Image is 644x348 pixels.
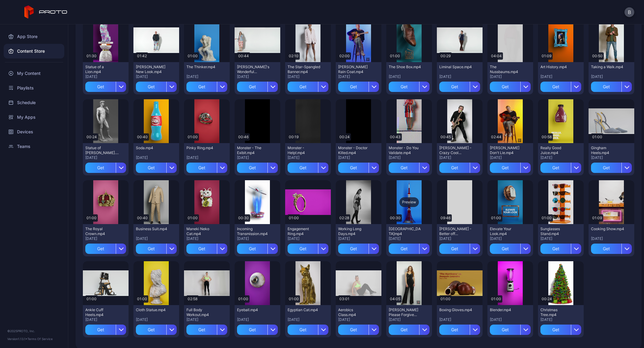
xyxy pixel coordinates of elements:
div: The Royal Crown.mp4 [85,227,119,236]
button: Get [288,163,328,173]
div: Scott Page - Crazy Cool Technology.mp4 [439,146,473,155]
div: [DATE] [389,236,430,241]
button: Get [237,244,278,254]
div: Get [490,163,520,173]
div: Get [540,325,571,335]
button: Get [389,325,430,335]
div: Elevate Your Look.mp4 [490,227,523,236]
button: B [625,7,634,17]
div: Egyptian Cat.mp4 [288,308,321,312]
div: Adeline Mocke's Please Forgive Me.mp4 [389,308,422,317]
div: [DATE] [136,155,177,160]
div: Get [389,163,419,173]
button: Get [288,82,328,92]
div: Get [288,82,318,92]
div: Get [136,244,166,254]
div: Howie Mandel's New Look.mp4 [136,65,169,74]
div: Get [540,82,571,92]
div: Ankle Cuff Heels.mp4 [85,308,119,317]
div: Content Store [4,44,64,58]
div: Get [136,325,166,335]
button: Get [85,82,126,92]
div: [DATE] [136,236,177,241]
div: Get [490,244,520,254]
div: Monster - The Exibit.mp4 [237,146,271,155]
button: Get [389,244,430,254]
div: Get [591,244,621,254]
div: Get [389,325,419,335]
div: [DATE] [540,317,581,322]
div: Gingham Heels.mp4 [591,146,625,155]
button: Get [338,163,379,173]
div: [DATE] [591,74,632,79]
div: Ryan Pollie's Don't Lie.mp4 [490,146,523,155]
div: [DATE] [237,236,278,241]
div: [DATE] [338,317,379,322]
button: Get [136,163,177,173]
div: Meghan's Wonderful Wardrobe.mp4 [237,65,271,74]
div: Get [389,244,419,254]
span: Version 1.13.1 • [7,337,27,341]
button: Get [389,82,430,92]
div: Get [338,163,369,173]
div: Eyeball.mp4 [237,308,271,312]
button: Get [540,163,581,173]
div: Get [540,244,571,254]
a: Playlists [4,81,64,95]
div: [DATE] [490,155,531,160]
div: Art History.mp4 [540,65,574,69]
div: Get [288,163,318,173]
div: Get [591,163,621,173]
div: Statue of a Lion.mp4 [85,65,119,74]
div: The Star-Spangled Banner.mp4 [288,65,321,74]
button: Get [490,82,531,92]
button: Get [540,82,581,92]
a: Terms Of Service [27,337,53,341]
div: [DATE] [389,155,430,160]
div: [DATE] [288,317,328,322]
div: Get [490,82,520,92]
div: Diane Franklin - Better off Dead.mp4 [439,227,473,236]
div: My Apps [4,110,64,125]
div: Schedule [4,95,64,110]
div: Get [237,163,267,173]
div: Get [136,82,166,92]
button: Get [288,325,328,335]
div: [DATE] [288,74,328,79]
div: [DATE] [186,155,227,160]
div: [DATE] [237,74,278,79]
div: Tokyo Tower.mp4 [389,227,422,236]
div: Get [85,244,116,254]
button: Get [439,163,480,173]
button: Get [439,82,480,92]
a: My Content [4,66,64,81]
div: [DATE] [540,236,581,241]
div: [DATE] [288,236,328,241]
div: Working Long Days.mp4 [338,227,372,236]
div: Get [288,325,318,335]
div: Liminal Space.mp4 [439,65,473,69]
div: [DATE] [439,317,480,322]
div: Get [85,82,116,92]
div: © 2025 PROTO, Inc. [7,329,61,333]
div: Monster - Do You Validate.mp4 [389,146,422,155]
div: Incoming Transmission.mp4 [237,227,271,236]
div: [DATE] [540,74,581,79]
div: Get [490,325,520,335]
div: [DATE] [490,236,531,241]
div: [DATE] [490,74,531,79]
div: [DATE] [591,236,632,241]
button: Get [591,82,632,92]
button: Get [85,163,126,173]
a: Devices [4,125,64,139]
div: Get [186,325,217,335]
button: Get [490,244,531,254]
div: Get [439,325,470,335]
button: Get [288,244,328,254]
button: Get [338,244,379,254]
div: Business Suit.mp4 [136,227,169,231]
button: Get [85,325,126,335]
div: Boxing Gloves.mp4 [439,308,473,312]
